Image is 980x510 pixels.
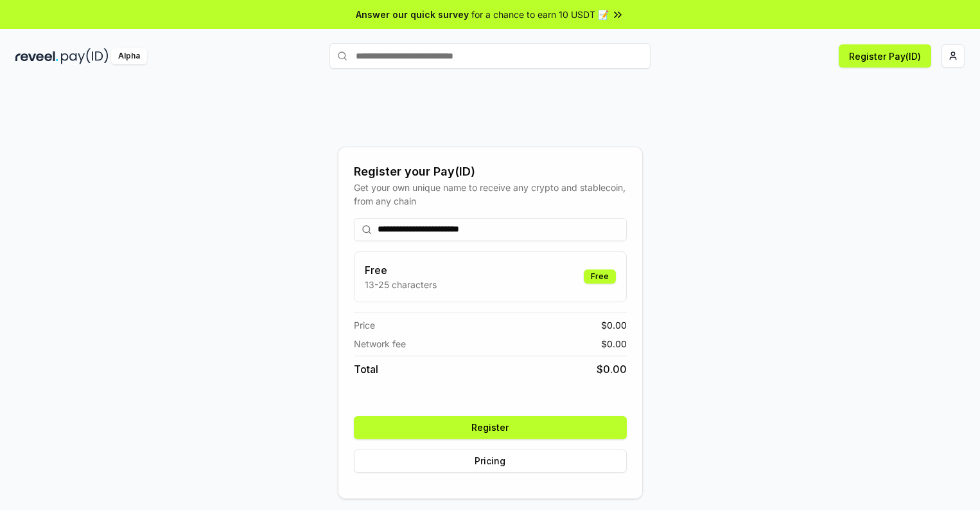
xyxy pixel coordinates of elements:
[365,262,437,278] h3: Free
[471,8,609,21] span: for a chance to earn 10 USDT 📝
[15,48,58,64] img: reveel_dark
[839,44,931,68] button: Register Pay(ID)
[597,361,627,377] span: $ 0.00
[584,269,616,284] div: Free
[111,48,147,64] div: Alpha
[61,48,109,64] img: pay_id
[365,278,437,291] p: 13-25 characters
[354,318,375,332] span: Price
[356,8,469,21] span: Answer our quick survey
[354,337,406,351] span: Network fee
[354,361,378,377] span: Total
[354,450,627,473] button: Pricing
[354,163,627,181] div: Register your Pay(ID)
[601,337,627,351] span: $ 0.00
[354,416,627,439] button: Register
[601,318,627,332] span: $ 0.00
[354,181,627,208] div: Get your own unique name to receive any crypto and stablecoin, from any chain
